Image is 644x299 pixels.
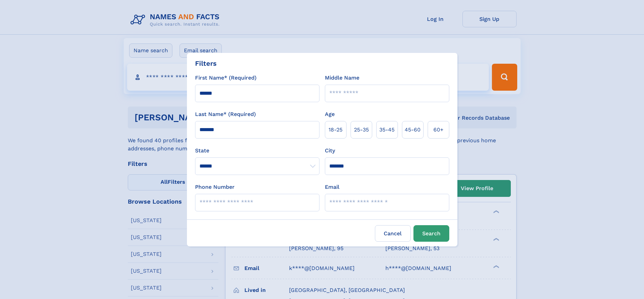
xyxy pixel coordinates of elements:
label: Age [325,110,335,118]
label: City [325,147,335,155]
label: Email [325,183,339,191]
label: First Name* (Required) [195,74,257,82]
span: 25‑35 [354,126,369,134]
label: Last Name* (Required) [195,110,256,118]
span: 45‑60 [405,126,421,134]
div: Filters [195,58,217,68]
span: 18‑25 [329,126,342,134]
span: 35‑45 [379,126,395,134]
span: 60+ [433,126,444,134]
button: Search [413,225,449,242]
label: State [195,147,319,155]
label: Cancel [375,225,411,242]
label: Middle Name [325,74,359,82]
label: Phone Number [195,183,235,191]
